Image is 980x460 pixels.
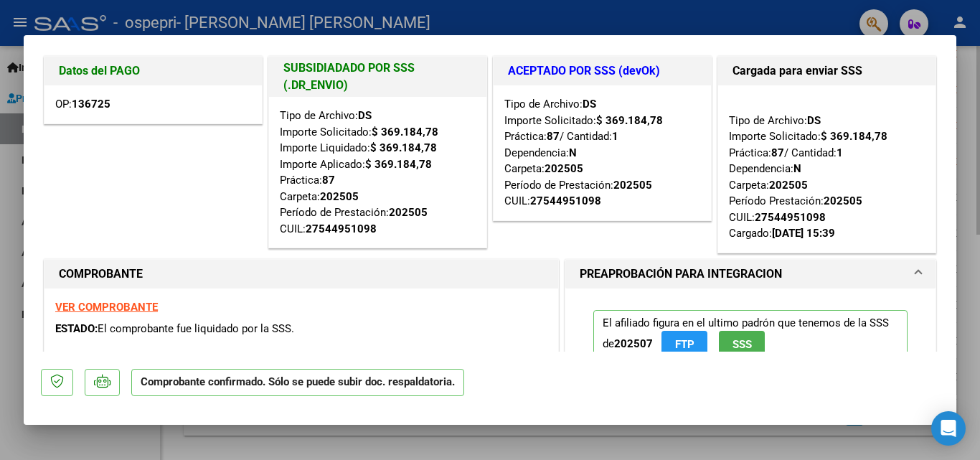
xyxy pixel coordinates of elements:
span: SSS [732,338,752,351]
strong: 202505 [824,194,862,207]
div: 27544951098 [530,193,601,210]
button: FTP [661,331,707,357]
span: El comprobante fue liquidado por la SSS. [98,322,294,335]
strong: $ 369.184,78 [372,126,438,139]
button: SSS [719,331,765,357]
strong: $ 369.184,78 [596,114,663,127]
h1: Cargada para enviar SSS [732,62,921,80]
strong: 202507 [614,337,653,350]
div: Tipo de Archivo: Importe Solicitado: Práctica: / Cantidad: Dependencia: Carpeta: Período Prestaci... [729,96,925,242]
strong: 202505 [389,206,428,219]
span: ESTADO: [55,322,98,335]
strong: DS [807,114,821,127]
div: 27544951098 [755,210,826,226]
strong: DS [583,98,596,111]
strong: 136725 [72,98,110,111]
strong: COMPROBANTE [59,267,143,281]
strong: 202505 [613,179,652,192]
span: FTP [675,338,694,351]
strong: DS [358,109,372,122]
strong: $ 369.184,78 [370,141,437,154]
strong: 87 [771,146,784,159]
strong: [DATE] 15:39 [772,227,835,240]
h1: ACEPTADO POR SSS (devOk) [508,62,697,80]
strong: $ 369.184,78 [821,130,887,143]
h1: Datos del PAGO [59,62,248,80]
div: Open Intercom Messenger [931,411,966,446]
strong: 1 [612,130,618,143]
a: VER COMPROBANTE [55,301,158,314]
div: Tipo de Archivo: Importe Solicitado: Importe Liquidado: Importe Aplicado: Práctica: Carpeta: Perí... [280,108,476,237]
mat-expansion-panel-header: PREAPROBACIÓN PARA INTEGRACION [565,260,936,288]
strong: 202505 [769,179,808,192]
strong: 202505 [545,162,583,175]
strong: 202505 [320,190,359,203]
strong: 87 [322,174,335,187]
p: El afiliado figura en el ultimo padrón que tenemos de la SSS de [593,310,908,364]
h1: SUBSIDIADADO POR SSS (.DR_ENVIO) [283,60,472,94]
span: OP: [55,98,110,111]
strong: $ 369.184,78 [365,158,432,171]
strong: N [569,146,577,159]
div: Tipo de Archivo: Importe Solicitado: Práctica: / Cantidad: Dependencia: Carpeta: Período de Prest... [504,96,700,210]
strong: 1 [837,146,843,159]
p: Comprobante confirmado. Sólo se puede subir doc. respaldatoria. [131,369,464,397]
strong: N [793,162,801,175]
strong: 87 [547,130,560,143]
h1: PREAPROBACIÓN PARA INTEGRACION [580,266,782,283]
div: 27544951098 [306,221,377,238]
